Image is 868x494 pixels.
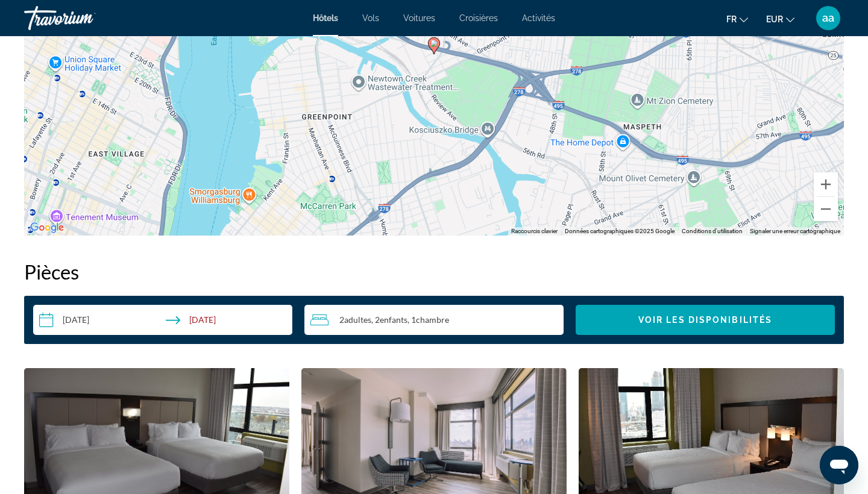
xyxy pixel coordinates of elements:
a: Travorium [24,2,145,34]
button: Zoom arrière [814,197,838,221]
button: Voir les disponibilités [576,305,835,335]
a: Ouvrir cette zone dans Google Maps (dans une nouvelle fenêtre) [27,220,67,236]
span: EUR [766,14,783,24]
iframe: Bouton de lancement de la fenêtre de messagerie [820,446,858,484]
h2: Pièces [24,260,844,284]
span: Données cartographiques ©2025 Google [565,228,675,234]
span: Adultes [344,314,371,325]
span: aa [822,12,834,24]
a: Activités [522,13,555,23]
button: Raccourcis clavier [511,227,558,236]
span: Chambre [416,314,449,325]
a: Hôtels [313,13,338,23]
span: fr [726,14,737,24]
button: User Menu [813,5,844,31]
a: Conditions d'utilisation (s'ouvre dans un nouvel onglet) [682,228,743,234]
div: Search widget [33,305,835,335]
a: Vols [362,13,379,23]
span: , 2 [371,315,407,325]
button: Check-in date: Oct 27, 2025 Check-out date: Nov 2, 2025 [33,305,292,335]
a: Voitures [403,13,435,23]
a: Croisières [459,13,498,23]
img: Google [27,220,67,236]
span: Enfants [380,314,407,325]
button: Change language [726,10,748,28]
span: 2 [339,315,371,325]
span: , 1 [407,315,449,325]
button: Travelers: 2 adults, 2 children [304,305,564,335]
span: Voir les disponibilités [638,315,772,325]
button: Change currency [766,10,794,28]
button: Zoom avant [814,172,838,196]
a: Signaler une erreur cartographique [750,228,840,234]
